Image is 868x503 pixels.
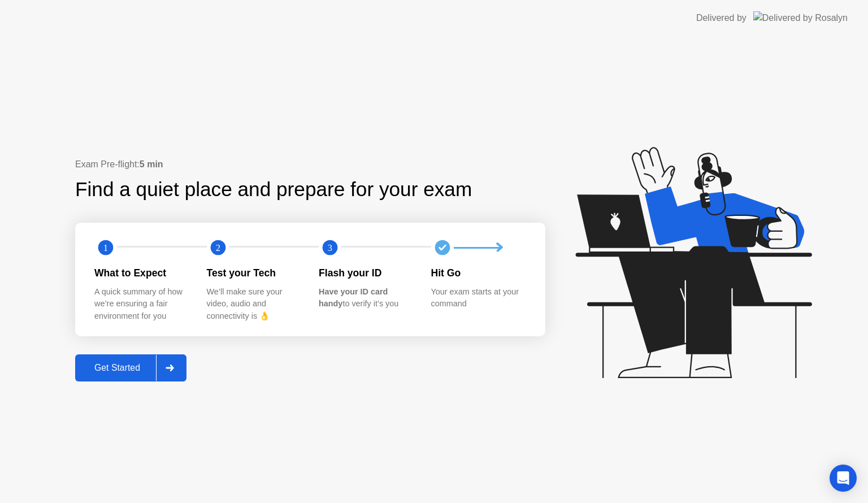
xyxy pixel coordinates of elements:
img: Delivered by Rosalyn [753,11,848,24]
text: 1 [103,242,108,253]
div: A quick summary of how we’re ensuring a fair environment for you [94,286,189,323]
div: Test your Tech [207,266,301,280]
div: to verify it’s you [319,286,413,310]
text: 2 [215,242,220,253]
div: Flash your ID [319,266,413,280]
div: Your exam starts at your command [431,286,526,310]
div: Hit Go [431,266,526,280]
div: Open Intercom Messenger [830,465,857,492]
div: Delivered by [696,11,747,25]
div: Find a quiet place and prepare for your exam [75,175,474,205]
div: We’ll make sure your video, audio and connectivity is 👌 [207,286,301,323]
button: Get Started [75,354,186,381]
div: Exam Pre-flight: [75,158,545,171]
div: Get Started [79,363,156,373]
b: 5 min [140,159,163,169]
b: Have your ID card handy [319,287,388,309]
text: 3 [328,242,332,253]
div: What to Expect [94,266,189,280]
